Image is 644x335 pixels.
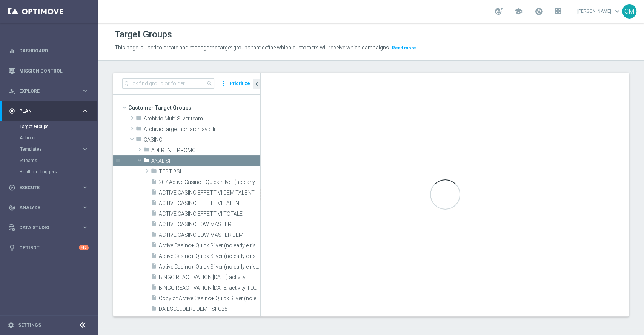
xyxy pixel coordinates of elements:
[159,168,260,175] span: TEST BSI
[151,158,260,164] span: ANALISI
[81,146,89,153] i: keyboard_arrow_right
[20,166,97,178] div: Realtime Triggers
[19,41,89,61] a: Dashboard
[8,185,89,191] button: play_circle_outline Execute keyboard_arrow_right
[20,147,81,151] div: Templates
[206,80,212,86] span: search
[81,224,89,231] i: keyboard_arrow_right
[253,80,260,88] i: chevron_left
[9,238,89,258] div: Optibot
[19,238,79,258] a: Optibot
[8,205,89,211] button: track_changes Analyze keyboard_arrow_right
[514,7,523,15] span: school
[8,48,89,54] button: equalizer Dashboard
[151,231,157,240] i: insert_drive_file
[81,107,89,114] i: keyboard_arrow_right
[151,295,157,303] i: insert_drive_file
[151,305,157,314] i: insert_drive_file
[9,108,15,114] i: gps_fixed
[9,184,81,191] div: Execute
[159,200,260,207] span: ACTIVE CASINO EFFETTIVI TALENT
[9,204,81,211] div: Analyze
[253,79,260,89] button: chevron_left
[81,87,89,94] i: keyboard_arrow_right
[20,132,97,144] div: Actions
[9,184,15,191] i: play_circle_outline
[143,157,149,166] i: folder
[8,245,89,251] button: lightbulb Optibot +10
[151,199,157,208] i: insert_drive_file
[81,184,89,191] i: keyboard_arrow_right
[128,102,260,113] span: Customer Target Groups
[159,232,260,238] span: ACTIVE CASINO LOW MASTER DEM
[9,108,81,114] div: Plan
[8,88,89,94] button: person_search Explore keyboard_arrow_right
[144,137,260,143] span: CASINO
[20,147,74,151] span: Templates
[9,88,81,94] div: Explore
[20,157,78,164] a: Streams
[20,155,97,166] div: Streams
[159,221,260,228] span: ACTIVE CASINO LOW MASTER
[391,44,417,52] button: Read more
[151,316,157,324] i: insert_drive_file
[79,245,89,250] div: +10
[159,306,260,312] span: DA ESCLUDERE DEM1 SFC25
[136,136,142,145] i: folder
[19,205,81,210] span: Analyze
[8,108,89,114] div: gps_fixed Plan keyboard_arrow_right
[151,284,157,293] i: insert_drive_file
[19,225,81,230] span: Data Studio
[136,115,142,124] i: folder
[20,124,78,130] a: Target Groups
[115,29,172,40] h1: Target Groups
[19,185,81,190] span: Execute
[151,221,157,229] i: insert_drive_file
[115,45,390,51] span: This page is used to create and manage the target groups that define which customers will receive...
[159,211,260,217] span: ACTIVE CASINO EFFETTIVI TOTALE
[229,79,251,89] button: Prioritize
[19,61,89,81] a: Mission Control
[20,169,78,175] a: Realtime Triggers
[136,125,142,134] i: folder
[9,61,89,81] div: Mission Control
[159,190,260,196] span: ACTIVE CASINO EFFETTIVI DEM TALENT
[8,225,89,231] button: Data Studio keyboard_arrow_right
[220,78,227,89] i: more_vert
[20,135,78,141] a: Actions
[151,252,157,261] i: insert_drive_file
[159,253,260,259] span: Active Casino&#x2B; Quick Silver (no early e risk) CONTA DEM/Marginalit&#xE0; NEGATIVA &lt;40
[19,109,81,113] span: Plan
[9,244,15,251] i: lightbulb
[151,263,157,272] i: insert_drive_file
[8,322,14,329] i: settings
[159,285,260,291] span: BINGO REACTIVATION 27.04.25 activity TOP5K
[20,146,89,152] button: Templates keyboard_arrow_right
[81,204,89,211] i: keyboard_arrow_right
[576,6,622,17] a: [PERSON_NAME]keyboard_arrow_down
[151,242,157,250] i: insert_drive_file
[9,48,15,54] i: equalizer
[151,189,157,198] i: insert_drive_file
[9,204,15,211] i: track_changes
[143,147,149,155] i: folder
[18,323,41,327] a: Settings
[159,295,260,302] span: Copy of Active Casino&#x2B; Quick Silver (no early)
[19,89,81,93] span: Explore
[613,7,621,15] span: keyboard_arrow_down
[9,88,15,94] i: person_search
[9,41,89,61] div: Dashboard
[151,168,157,176] i: folder
[159,179,260,185] span: 207 Active Casino&#x2B; Quick Silver (no early e risk) CONTA DEM/Marginalit&#xE0; NEGATIVA ALL
[144,116,260,122] span: Archivio Multi Silver team
[151,210,157,219] i: insert_drive_file
[122,78,214,89] input: Quick find group or folder
[8,68,89,74] button: Mission Control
